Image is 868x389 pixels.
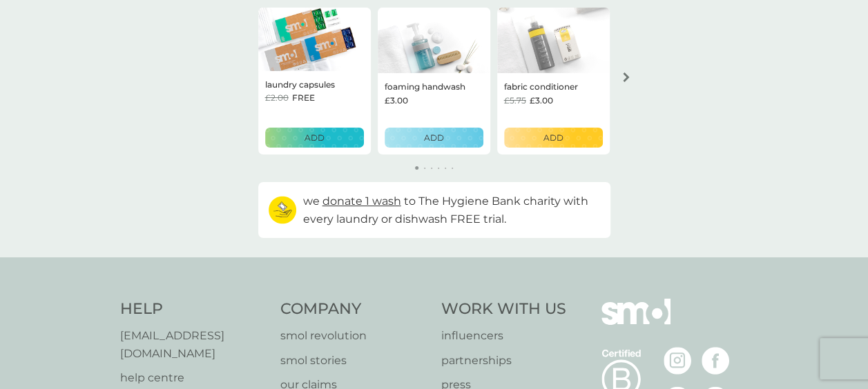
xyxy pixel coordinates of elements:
[292,91,315,104] span: FREE
[702,347,729,375] img: visit the smol Facebook page
[601,299,671,346] img: smol
[504,80,578,93] p: fabric conditioner
[280,327,427,345] a: smol revolution
[265,128,364,148] button: ADD
[303,192,600,228] p: we to The Hygiene Bank charity with every laundry or dishwash FREE trial.
[120,327,267,362] a: [EMAIL_ADDRESS][DOMAIN_NAME]
[504,94,526,107] span: £5.75
[305,131,325,144] p: ADD
[265,78,335,91] p: laundry capsules
[265,91,289,104] span: £2.00
[385,94,408,107] span: £3.00
[280,299,427,320] h4: Company
[530,94,553,107] span: £3.00
[504,128,603,148] button: ADD
[385,80,465,93] p: foaming handwash
[120,369,267,387] a: help centre
[385,128,483,148] button: ADD
[543,131,563,144] p: ADD
[441,327,566,345] a: influencers
[664,347,691,375] img: visit the smol Instagram page
[424,131,444,144] p: ADD
[441,352,566,370] a: partnerships
[441,299,566,320] h4: Work With Us
[120,299,267,320] h4: Help
[322,194,401,208] span: donate 1 wash
[280,352,427,370] a: smol stories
